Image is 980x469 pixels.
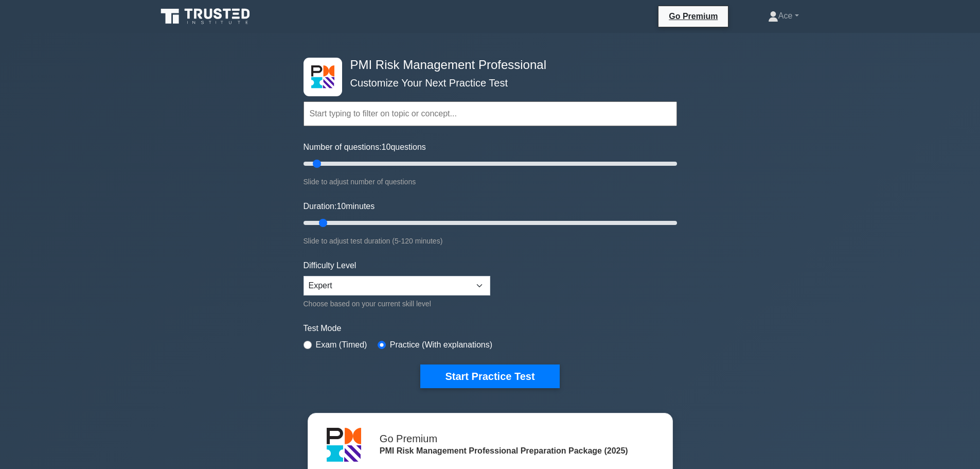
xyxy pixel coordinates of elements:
[336,202,346,211] span: 10
[304,176,677,188] div: Slide to adjust number of questions
[420,364,559,388] button: Start Practice Test
[743,6,824,26] a: Ace
[663,10,724,23] a: Go Premium
[382,143,391,151] span: 10
[304,322,677,335] label: Test Mode
[390,339,492,351] label: Practice (With explanations)
[316,339,367,351] label: Exam (Timed)
[304,235,677,247] div: Slide to adjust test duration (5-120 minutes)
[304,298,490,310] div: Choose based on your current skill level
[304,200,375,213] label: Duration: minutes
[346,58,627,73] h4: PMI Risk Management Professional
[304,259,357,272] label: Difficulty Level
[304,101,677,126] input: Start typing to filter on topic or concept...
[304,141,426,153] label: Number of questions: questions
